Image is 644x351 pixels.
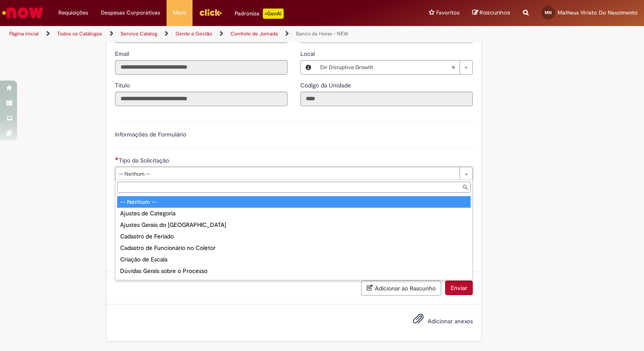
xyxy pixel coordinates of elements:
[117,219,471,231] div: Ajustes Gerais do [GEOGRAPHIC_DATA]
[117,242,471,254] div: Cadastro de Funcionário no Coletor
[115,194,472,280] ul: Tipo da Solicitação
[117,208,471,219] div: Ajustes de Categoria
[117,277,471,288] div: Ponto Web/Mobile
[117,196,471,208] div: -- Nenhum --
[117,254,471,265] div: Criação de Escala
[117,231,471,242] div: Cadastro de Feriado
[117,265,471,277] div: Dúvidas Gerais sobre o Processo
